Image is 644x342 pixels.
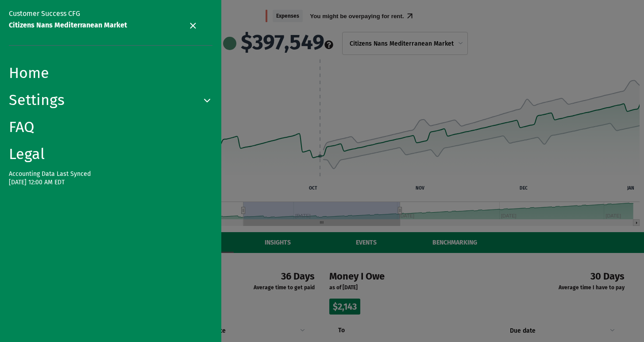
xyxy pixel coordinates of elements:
a: Legal [9,145,212,163]
strong: Citizens Nans Mediterranean Market [9,20,127,31]
button: Settings [9,91,212,109]
a: Home [9,64,212,82]
p: Accounting Data Last Synced [9,170,212,179]
p: [DATE] 12:00 AM EDT [9,178,212,187]
p: Customer Success CFG [9,9,198,19]
a: FAQ [9,118,212,136]
button: close settings menu [188,20,198,31]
